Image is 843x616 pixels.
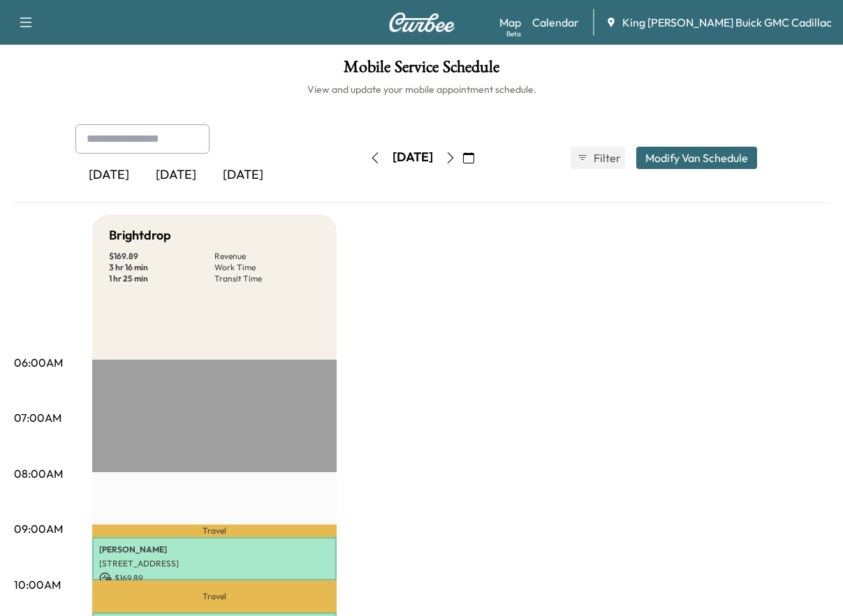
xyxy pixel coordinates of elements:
div: [DATE] [142,159,210,191]
div: Beta [506,29,521,39]
h6: View and update your mobile appointment schedule. [14,82,829,96]
div: [DATE] [210,159,277,191]
button: Filter [571,147,625,169]
p: $ 169.89 [99,572,330,585]
p: 10:00AM [14,576,61,593]
p: 06:00AM [14,354,63,371]
p: Revenue [214,251,320,262]
p: 09:00AM [14,520,63,537]
a: Calendar [532,14,579,31]
p: $ 169.89 [109,251,214,262]
button: Modify Van Schedule [636,147,757,169]
div: [DATE] [393,149,433,166]
p: Travel [92,525,337,536]
p: 3 hr 16 min [109,262,214,273]
p: [STREET_ADDRESS] [99,558,330,569]
div: [DATE] [75,159,142,191]
p: Transit Time [214,273,320,284]
p: [PERSON_NAME] [99,544,330,555]
a: MapBeta [499,14,521,31]
p: Travel [92,580,337,613]
p: 08:00AM [14,465,63,482]
p: 1 hr 25 min [109,273,214,284]
span: King [PERSON_NAME] Buick GMC Cadillac [622,14,832,31]
h5: Brightdrop [109,226,171,245]
p: Work Time [214,262,320,273]
span: Filter [594,149,619,166]
h1: Mobile Service Schedule [14,59,829,82]
img: Curbee Logo [388,13,455,32]
p: 07:00AM [14,409,61,426]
